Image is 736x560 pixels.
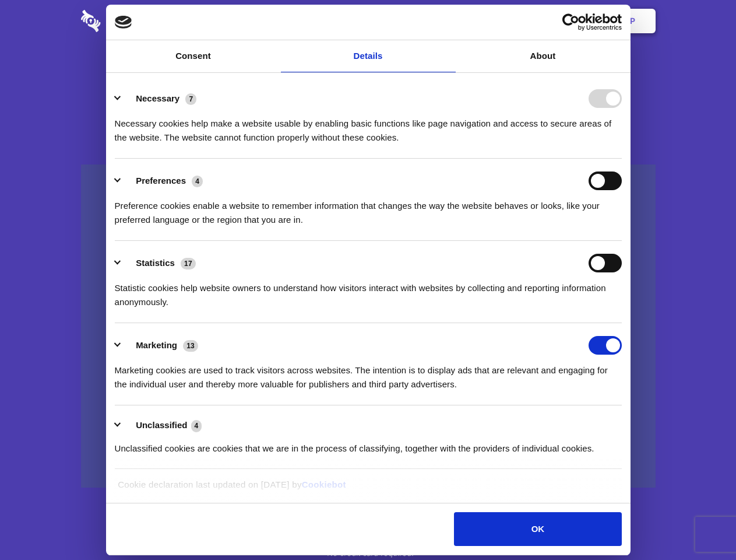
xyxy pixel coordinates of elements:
a: About [456,40,631,72]
span: 4 [191,420,202,432]
a: Cookiebot [302,480,346,489]
label: Necessary [136,93,179,103]
a: Wistia video thumbnail [81,164,656,488]
h1: Eliminate Slack Data Loss. [81,52,656,94]
button: Marketing (13) [115,336,206,355]
div: Necessary cookies help make a website usable by enabling basic functions like page navigation and... [115,108,622,145]
a: Usercentrics Cookiebot - opens in a new window [520,13,622,31]
button: Preferences (4) [115,171,210,190]
div: Cookie declaration last updated on [DATE] by [109,478,627,501]
div: Marketing cookies are used to track visitors across websites. The intention is to display ads tha... [115,355,622,391]
a: Consent [106,40,281,72]
label: Preferences [136,176,186,185]
div: Statistic cookies help website owners to understand how visitors interact with websites by collec... [115,272,622,309]
span: 13 [183,340,198,352]
img: logo-wordmark-white-trans-d4663122ce5f474addd5e946df7df03e33cb6a1c49d2221995e7729f52c070b2.svg [81,10,181,32]
h4: Auto-redaction of sensitive data, encrypted data sharing and self-destructing private chats. Shar... [81,106,656,145]
span: 17 [181,258,196,269]
button: Statistics (17) [115,254,203,272]
button: Necessary (7) [115,89,204,108]
button: OK [454,512,621,546]
a: Details [281,40,456,72]
a: Login [529,3,579,39]
img: logo [115,16,132,29]
label: Statistics [136,258,175,268]
a: Contact [473,3,526,39]
button: Unclassified (4) [115,418,209,433]
iframe: Drift Widget Chat Controller [678,502,722,546]
label: Marketing [136,340,177,350]
div: Preference cookies enable a website to remember information that changes the way the website beha... [115,190,622,227]
span: 7 [185,93,196,105]
span: 4 [192,176,203,187]
a: Pricing [342,3,393,39]
div: Unclassified cookies are cookies that we are in the process of classifying, together with the pro... [115,433,622,456]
